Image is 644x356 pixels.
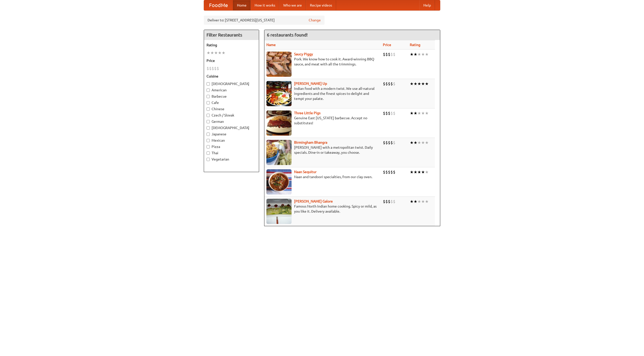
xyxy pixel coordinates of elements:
[421,199,425,204] li: ★
[390,110,393,116] li: $
[388,110,390,116] li: $
[425,81,429,87] li: ★
[207,119,256,124] label: German
[294,140,327,144] b: Birmingham Bhangra
[251,0,279,10] a: How it works
[393,52,395,57] li: $
[294,199,333,203] b: [PERSON_NAME] Galore
[207,114,210,117] input: Czech / Slovak
[207,43,256,48] h5: Rating
[414,140,417,145] li: ★
[385,110,388,116] li: $
[410,52,414,57] li: ★
[388,140,390,145] li: $
[383,110,385,116] li: $
[414,110,417,116] li: ★
[207,50,210,56] li: ★
[393,81,395,87] li: $
[410,81,414,87] li: ★
[294,111,320,115] b: Three Little Pigs
[385,140,388,145] li: $
[214,50,218,56] li: ★
[214,66,217,71] li: $
[383,140,385,145] li: $
[207,88,256,93] label: American
[383,81,385,87] li: $
[222,50,225,56] li: ★
[410,169,414,175] li: ★
[425,140,429,145] li: ★
[207,107,210,111] input: Chinese
[294,52,313,56] a: Saucy Piggy
[383,52,385,57] li: $
[207,100,256,105] label: Cafe
[421,110,425,116] li: ★
[207,66,209,71] li: $
[207,58,256,63] h5: Price
[266,199,292,224] img: currygalore.jpg
[207,82,210,86] input: [DEMOGRAPHIC_DATA]
[294,170,316,174] a: Naan Sequitur
[207,133,210,136] input: Japanese
[417,169,421,175] li: ★
[207,158,210,161] input: Vegetarian
[417,140,421,145] li: ★
[207,157,256,162] label: Vegetarian
[294,82,327,86] a: [PERSON_NAME] Up
[266,110,292,136] img: littlepigs.jpg
[207,94,256,99] label: Barbecue
[266,43,276,47] a: Name
[421,169,425,175] li: ★
[388,169,390,175] li: $
[266,52,292,77] img: saucy.jpg
[207,95,210,98] input: Barbecue
[207,125,256,130] label: [DEMOGRAPHIC_DATA]
[388,199,390,204] li: $
[421,140,425,145] li: ★
[266,174,379,179] p: Naan and tandoori specialties, from our clay oven.
[207,120,210,123] input: German
[207,132,256,137] label: Japanese
[417,199,421,204] li: ★
[414,52,417,57] li: ★
[207,81,256,86] label: [DEMOGRAPHIC_DATA]
[207,139,210,142] input: Mexican
[266,115,379,126] p: Genuine East [US_STATE] barbecue. Accept no substitutes!
[385,169,388,175] li: $
[212,66,214,71] li: $
[393,199,395,204] li: $
[204,16,325,25] div: Deliver to: [STREET_ADDRESS][US_STATE]
[207,113,256,118] label: Czech / Slovak
[207,144,256,149] label: Pizza
[383,199,385,204] li: $
[266,86,379,101] p: Indian food with a modern twist. We use all-natural ingredients and the finest spices to delight ...
[217,66,219,71] li: $
[425,110,429,116] li: ★
[306,0,336,10] a: Recipe videos
[385,199,388,204] li: $
[417,81,421,87] li: ★
[410,43,420,47] a: Rating
[417,52,421,57] li: ★
[417,110,421,116] li: ★
[207,150,256,155] label: Thai
[204,30,259,40] h4: Filter Restaurants
[207,89,210,92] input: American
[266,169,292,194] img: naansequitur.jpg
[207,145,210,148] input: Pizza
[266,81,292,106] img: curryup.jpg
[207,138,256,143] label: Mexican
[233,0,251,10] a: Home
[414,199,417,204] li: ★
[421,81,425,87] li: ★
[207,151,210,155] input: Thai
[393,140,395,145] li: $
[266,204,379,214] p: Famous North Indian home cooking. Spicy or mild, as you like it. Delivery available.
[390,52,393,57] li: $
[309,18,321,23] a: Change
[390,140,393,145] li: $
[218,50,222,56] li: ★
